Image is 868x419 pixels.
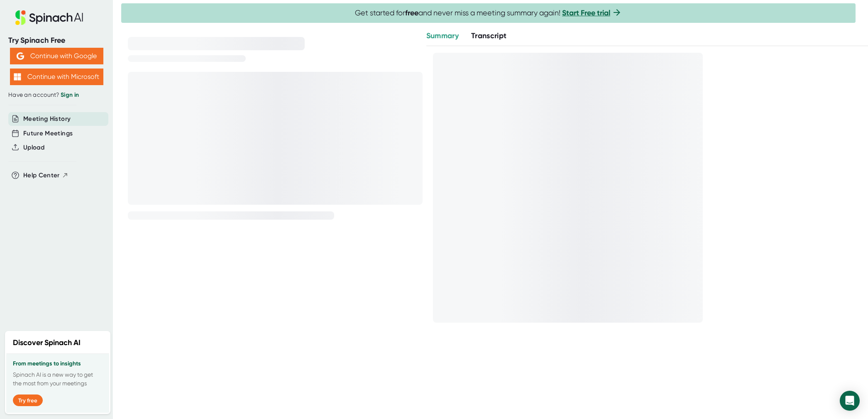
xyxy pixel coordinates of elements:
div: Open Intercom Messenger [840,391,860,411]
button: Try free [13,394,43,406]
button: Upload [23,143,44,152]
img: Aehbyd4JwY73AAAAAElFTkSuQmCC [17,52,24,60]
a: Sign in [61,91,79,98]
a: Start Free trial [562,8,610,17]
button: Continue with Google [10,48,103,64]
h2: Discover Spinach AI [13,337,81,348]
button: Future Meetings [23,129,73,138]
button: Summary [426,30,459,42]
button: Continue with Microsoft [10,69,103,85]
div: Have an account? [8,91,105,99]
div: Try Spinach Free [8,36,105,45]
span: Help Center [23,171,60,180]
b: free [405,8,418,17]
button: Help Center [23,171,68,180]
button: Meeting History [23,114,71,124]
span: Transcript [471,31,507,40]
h3: From meetings to insights [13,360,103,367]
button: Transcript [471,30,507,42]
span: Get started for and never miss a meeting summary again! [355,8,622,18]
p: Spinach AI is a new way to get the most from your meetings [13,370,103,388]
span: Summary [426,31,459,40]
